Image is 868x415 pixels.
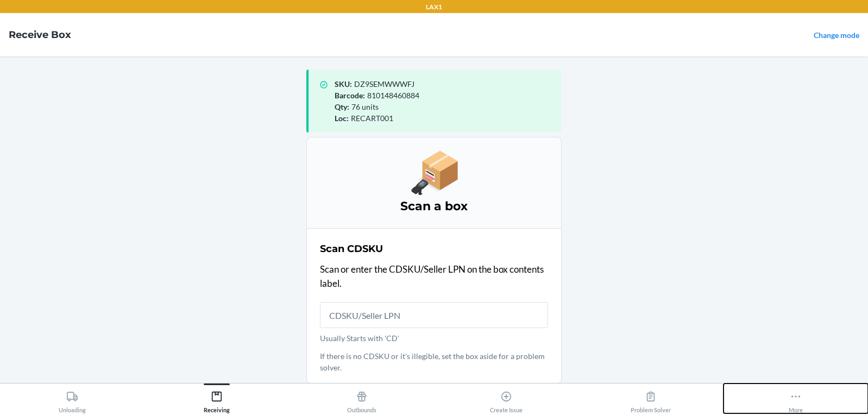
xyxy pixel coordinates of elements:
[354,79,414,89] span: DZ9SEMWWWFJ
[335,91,365,100] span: Barcode :
[351,102,379,111] span: 76 units
[320,302,548,328] input: Usually Starts with 'CD'
[320,242,383,256] h2: Scan CDSKU
[426,2,442,12] p: LAX1
[335,79,352,89] span: SKU :
[320,350,548,373] p: If there is no CDSKU or it's illegible, set the box aside for a problem solver.
[724,383,868,413] button: More
[320,262,548,290] p: Scan or enter the CDSKU/Seller LPN on the box contents label.
[347,386,376,413] div: Outbounds
[578,383,723,413] button: Problem Solver
[490,386,523,413] div: Create Issue
[144,383,289,413] button: Receiving
[9,28,71,42] h4: Receive Box
[351,114,393,123] span: RECART001
[789,386,803,413] div: More
[434,383,578,413] button: Create Issue
[59,386,86,413] div: Unloading
[290,383,434,413] button: Outbounds
[320,332,548,344] p: Usually Starts with 'CD'
[814,30,859,40] a: Change mode
[335,114,349,123] span: Loc :
[367,91,419,100] span: 810148460884
[631,386,671,413] div: Problem Solver
[335,102,349,111] span: Qty :
[320,198,548,215] h3: Scan a box
[204,386,230,413] div: Receiving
